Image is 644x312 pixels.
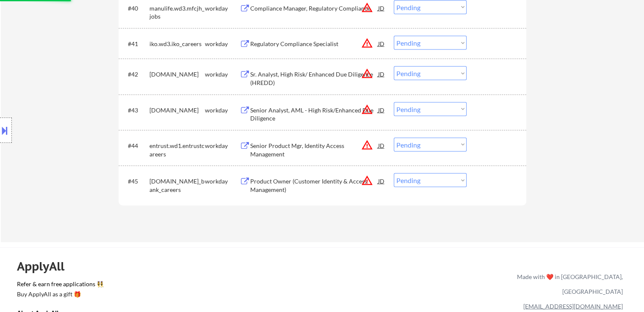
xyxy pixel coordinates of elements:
a: Refer & earn free applications 👯‍♀️ [17,281,340,290]
div: Regulatory Compliance Specialist [250,40,378,48]
a: Buy ApplyAll as a gift 🎁 [17,290,102,301]
button: warning_amber [361,104,373,115]
button: warning_amber [361,68,373,79]
div: Senior Analyst, AML - High Risk/Enhanced Due Diligence [250,106,378,123]
div: Buy ApplyAll as a gift 🎁 [17,291,102,297]
div: JD [377,0,386,16]
div: JD [377,173,386,189]
div: [DOMAIN_NAME]_bank_careers [149,177,205,194]
div: workday [205,40,240,48]
button: warning_amber [361,37,373,49]
div: #40 [128,4,143,13]
div: workday [205,106,240,115]
div: workday [205,142,240,150]
button: warning_amber [361,2,373,14]
div: entrust.wd1.entrustcareers [149,142,205,158]
div: Sr. Analyst, High Risk/ Enhanced Due Diligence (HREDD) [250,70,378,87]
div: ApplyAll [17,259,74,274]
div: JD [377,66,386,82]
button: warning_amber [361,175,373,186]
div: [DOMAIN_NAME] [149,70,205,79]
button: warning_amber [361,139,373,151]
div: iko.wd3.iko_careers [149,40,205,48]
div: JD [377,36,386,51]
div: #41 [128,40,143,48]
div: Made with ❤️ in [GEOGRAPHIC_DATA], [GEOGRAPHIC_DATA] [514,269,623,299]
div: workday [205,177,240,186]
div: workday [205,4,240,13]
div: JD [377,102,386,118]
div: Compliance Manager, Regulatory Compliance [250,4,378,13]
div: manulife.wd3.mfcjh_jobs [149,4,205,21]
a: [EMAIL_ADDRESS][DOMAIN_NAME] [523,303,623,310]
div: workday [205,70,240,79]
div: Senior Product Mgr, Identity Access Management [250,142,378,158]
div: JD [377,138,386,153]
div: [DOMAIN_NAME] [149,106,205,115]
div: Product Owner (Customer Identity & Access Management) [250,177,378,194]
